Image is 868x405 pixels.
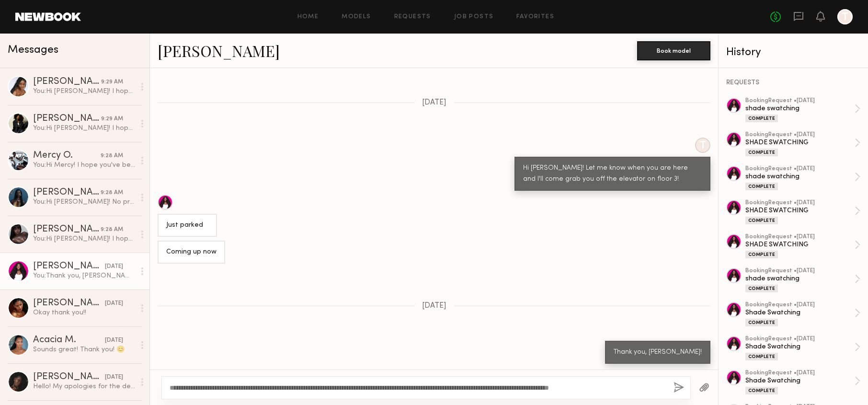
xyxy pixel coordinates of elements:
div: Complete [745,387,778,394]
div: You: Hi [PERSON_NAME]! I hope you've been well! We are planning a model shoot day for either [DAT... [33,87,135,96]
a: bookingRequest •[DATE]SHADE SWATCHINGComplete [745,132,860,156]
span: Messages [8,45,58,56]
div: booking Request • [DATE] [745,200,855,206]
div: Complete [745,183,778,190]
div: Coming up now [166,247,217,258]
div: [PERSON_NAME] [33,188,101,197]
button: Book model [637,41,710,60]
a: bookingRequest •[DATE]Shade SwatchingComplete [745,302,860,326]
div: Mercy O. [33,151,101,161]
div: SHADE SWATCHING [745,138,855,147]
div: You: Hi Mercy! I hope you've been well! We are planning a model shoot day for either [DATE] or [D... [33,161,135,170]
div: Hello! My apologies for the delayed response. Unfortunately I was available [DATE] and completely... [33,382,135,391]
div: shade swatching [745,172,855,181]
div: 9:28 AM [101,151,123,161]
div: Complete [745,319,778,326]
div: booking Request • [DATE] [745,302,855,308]
div: booking Request • [DATE] [745,98,855,104]
div: Okay thank you!! [33,308,135,317]
div: booking Request • [DATE] [745,234,855,240]
div: Hi [PERSON_NAME]! Let me know when you are here and I'll come grab you off the elevator on floor 3! [523,163,702,185]
div: Complete [745,149,778,156]
a: Home [297,14,319,20]
div: booking Request • [DATE] [745,166,855,172]
a: Models [342,14,371,20]
div: Just parked [166,220,208,231]
a: T [837,9,853,24]
div: [DATE] [105,373,123,382]
a: bookingRequest •[DATE]SHADE SWATCHINGComplete [745,200,860,224]
div: SHADE SWATCHING [745,206,855,215]
a: bookingRequest •[DATE]Shade SwatchingComplete [745,370,860,394]
div: Shade Swatching [745,342,855,351]
div: Complete [745,217,778,224]
div: You: Hi [PERSON_NAME]! No problem! We are planning another model shoot day for either [DATE] or [... [33,197,135,207]
div: [DATE] [105,336,123,345]
a: Book model [637,46,710,54]
div: You: Thank you, [PERSON_NAME]! [33,271,135,280]
div: [PERSON_NAME] [33,262,105,271]
div: History [726,47,860,58]
a: Favorites [516,14,554,20]
div: [DATE] [105,299,123,308]
div: [PERSON_NAME] [33,77,101,87]
a: bookingRequest •[DATE]shade swatchingComplete [745,98,860,122]
span: [DATE] [422,302,446,310]
div: [DATE] [105,262,123,271]
div: booking Request • [DATE] [745,268,855,274]
a: [PERSON_NAME] [158,40,280,61]
div: [PERSON_NAME] [33,114,101,124]
div: Acacia M. [33,336,105,345]
div: You: Hi [PERSON_NAME]! I hope you've been well! We are planning a model shoot day for either [DAT... [33,234,135,243]
div: You: Hi [PERSON_NAME]! I hope you've been well! We are planning a model shoot day for either [DAT... [33,124,135,133]
div: Thank you, [PERSON_NAME]! [614,347,702,358]
div: Complete [745,115,778,122]
a: Job Posts [454,14,494,20]
a: bookingRequest •[DATE]shade swatchingComplete [745,268,860,292]
div: Shade Swatching [745,376,855,385]
a: bookingRequest •[DATE]Shade SwatchingComplete [745,336,860,360]
span: [DATE] [422,99,446,107]
div: SHADE SWATCHING [745,240,855,249]
div: Shade Swatching [745,308,855,317]
a: bookingRequest •[DATE]shade swatchingComplete [745,166,860,190]
div: Complete [745,251,778,258]
div: 9:29 AM [101,115,123,124]
div: booking Request • [DATE] [745,336,855,342]
div: 9:28 AM [101,225,123,234]
div: Complete [745,285,778,292]
div: shade swatching [745,274,855,283]
div: Complete [745,353,778,360]
div: booking Request • [DATE] [745,370,855,376]
div: Sounds great! Thank you! 😊 [33,345,135,354]
div: booking Request • [DATE] [745,132,855,138]
div: REQUESTS [726,80,860,86]
div: [PERSON_NAME] [33,372,105,382]
div: [PERSON_NAME] [33,299,105,308]
div: [PERSON_NAME] [33,225,101,234]
div: 9:29 AM [101,78,123,87]
div: 9:28 AM [101,188,123,197]
a: bookingRequest •[DATE]SHADE SWATCHINGComplete [745,234,860,258]
div: shade swatching [745,104,855,113]
a: Requests [394,14,431,20]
